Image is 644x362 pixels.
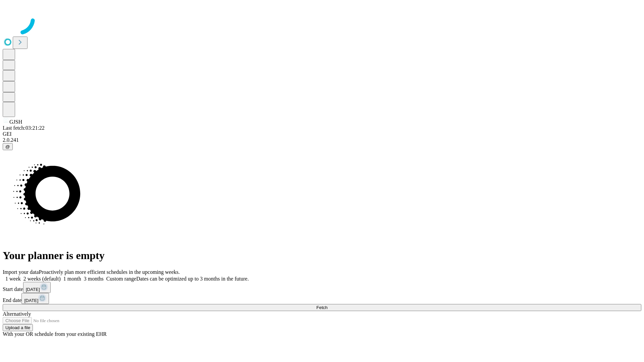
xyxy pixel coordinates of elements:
[21,293,49,304] button: [DATE]
[39,269,180,275] span: Proactively plan more efficient schedules in the upcoming weeks.
[3,131,641,137] div: GEI
[3,125,45,131] span: Last fetch: 03:21:22
[9,119,22,125] span: GJSH
[23,276,61,282] span: 2 weeks (default)
[3,137,641,143] div: 2.0.241
[3,269,39,275] span: Import your data
[3,304,641,311] button: Fetch
[5,276,21,282] span: 1 week
[106,276,136,282] span: Custom range
[5,144,10,149] span: @
[3,331,107,337] span: With your OR schedule from your existing EHR
[3,282,641,293] div: Start date
[3,143,13,150] button: @
[3,324,33,331] button: Upload a file
[26,287,40,292] span: [DATE]
[316,305,327,310] span: Fetch
[3,311,31,317] span: Alternatively
[23,282,51,293] button: [DATE]
[24,298,38,303] span: [DATE]
[3,249,641,262] h1: Your planner is empty
[84,276,104,282] span: 3 months
[63,276,81,282] span: 1 month
[3,293,641,304] div: End date
[136,276,249,282] span: Dates can be optimized up to 3 months in the future.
